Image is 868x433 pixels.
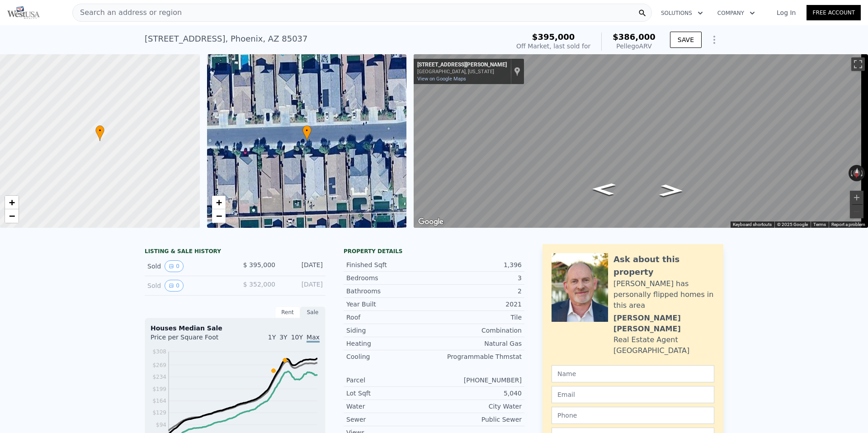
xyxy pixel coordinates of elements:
[152,362,166,368] tspan: $269
[434,326,522,335] div: Combination
[849,165,854,181] button: Rotate counterclockwise
[9,197,15,208] span: +
[766,8,807,17] a: Log In
[514,66,520,76] a: Show location on map
[300,306,325,318] div: Sale
[850,191,863,204] button: Zoom in
[346,415,434,424] div: Sewer
[434,415,522,424] div: Public Sewer
[414,54,868,228] div: Map
[216,197,222,208] span: +
[152,374,166,380] tspan: $234
[212,196,226,209] a: Zoom in
[279,334,287,341] span: 3Y
[156,422,166,428] tspan: $94
[434,389,522,398] div: 5,040
[5,209,19,223] a: Zoom out
[152,398,166,404] tspan: $164
[434,402,522,411] div: City Water
[654,5,710,21] button: Solutions
[434,339,522,348] div: Natural Gas
[346,313,434,322] div: Roof
[152,386,166,392] tspan: $199
[434,273,522,282] div: 3
[434,352,522,361] div: Programmable Thmstat
[307,334,320,343] span: Max
[216,210,222,221] span: −
[145,248,325,257] div: LISTING & SALE HISTORY
[851,57,865,71] button: Toggle fullscreen view
[613,334,678,345] div: Real Estate Agent
[73,7,182,18] span: Search an address or region
[417,69,507,75] div: [GEOGRAPHIC_DATA], [US_STATE]
[552,386,714,403] input: Email
[5,196,19,209] a: Zoom in
[283,260,323,272] div: [DATE]
[532,32,575,42] span: $395,000
[434,300,522,309] div: 2021
[243,261,275,268] span: $ 395,000
[777,222,808,227] span: © 2025 Google
[344,248,524,255] div: Property details
[831,222,865,227] a: Report a problem
[283,280,323,292] div: [DATE]
[302,127,311,135] span: •
[243,281,275,288] span: $ 352,000
[853,165,861,181] button: Reset the view
[613,345,689,356] div: [GEOGRAPHIC_DATA]
[850,205,863,218] button: Zoom out
[346,376,434,385] div: Parcel
[434,313,522,322] div: Tile
[95,127,104,135] span: •
[346,339,434,348] div: Heating
[670,32,702,48] button: SAVE
[147,280,228,292] div: Sold
[346,389,434,398] div: Lot Sqft
[434,287,522,296] div: 2
[807,5,861,20] a: Free Account
[346,352,434,361] div: Cooling
[434,260,522,269] div: 1,396
[613,278,714,311] div: [PERSON_NAME] has personally flipped homes in this area
[733,221,772,228] button: Keyboard shortcuts
[516,42,590,51] div: Off Market, last sold for
[346,260,434,269] div: Finished Sqft
[346,402,434,411] div: Water
[414,54,868,228] div: Street View
[346,300,434,309] div: Year Built
[416,216,446,228] a: Open this area in Google Maps (opens a new window)
[613,42,656,51] div: Pellego ARV
[145,33,308,45] div: [STREET_ADDRESS] , Phoenix , AZ 85037
[152,409,166,416] tspan: $129
[613,313,714,334] div: [PERSON_NAME] [PERSON_NAME]
[165,260,184,272] button: View historical data
[346,326,434,335] div: Siding
[165,280,184,292] button: View historical data
[416,216,446,228] img: Google
[613,253,714,278] div: Ask about this property
[147,260,228,272] div: Sold
[151,333,235,347] div: Price per Square Foot
[9,210,15,221] span: −
[860,165,865,181] button: Rotate clockwise
[552,365,714,382] input: Name
[813,222,826,227] a: Terms (opens in new tab)
[346,273,434,282] div: Bedrooms
[649,182,693,200] path: Go West, West Campbell Ave
[346,287,434,296] div: Bathrooms
[705,31,723,49] button: Show Options
[268,334,276,341] span: 1Y
[152,348,166,355] tspan: $308
[434,376,522,385] div: [PHONE_NUMBER]
[275,306,300,318] div: Rent
[710,5,762,21] button: Company
[302,125,311,141] div: •
[581,180,626,198] path: Go East, West Campbell Ave
[417,61,507,69] div: [STREET_ADDRESS][PERSON_NAME]
[613,32,656,42] span: $386,000
[212,209,226,223] a: Zoom out
[417,76,466,82] a: View on Google Maps
[552,407,714,424] input: Phone
[95,125,104,141] div: •
[291,334,303,341] span: 10Y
